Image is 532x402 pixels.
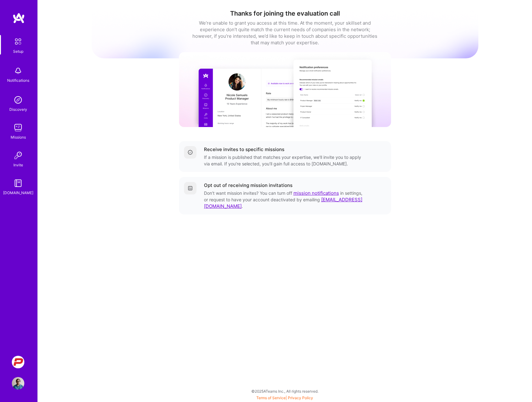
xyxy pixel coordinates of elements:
img: logo [12,12,25,24]
img: Completed [188,150,193,155]
img: PCarMarket: Car Marketplace Web App Redesign [12,356,24,368]
a: Terms of Service [256,395,286,400]
img: guide book [12,177,24,189]
img: setup [12,35,25,48]
a: Privacy Policy [288,395,313,400]
img: Invite [12,149,24,162]
h1: Thanks for joining the evaluation call [92,10,478,17]
a: PCarMarket: Car Marketplace Web App Redesign [10,356,26,368]
img: teamwork [12,121,24,134]
div: [DOMAIN_NAME] [3,189,33,196]
div: If a mission is published that matches your expertise, we'll invite you to apply via email. If yo... [204,154,364,167]
span: | [256,395,313,400]
img: Getting started [188,186,193,191]
img: User Avatar [12,377,24,390]
div: Don’t want mission invites? You can turn off in settings, or request to have your account deactiv... [204,190,364,209]
img: curated missions [179,52,391,127]
div: Opt out of receiving mission invitations [204,182,293,189]
a: mission notifications [293,190,339,196]
div: Notifications [7,77,29,84]
div: Missions [11,134,26,140]
a: User Avatar [10,377,26,390]
img: discovery [12,94,24,106]
div: © 2025 ATeams Inc., All rights reserved. [37,383,532,399]
div: Discovery [9,106,27,113]
div: Setup [13,48,23,55]
div: We’re unable to grant you access at this time. At the moment, your skillset and experience don’t ... [191,20,379,46]
div: Receive invites to specific missions [204,146,284,153]
img: bell [12,65,24,77]
div: Invite [13,162,23,168]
